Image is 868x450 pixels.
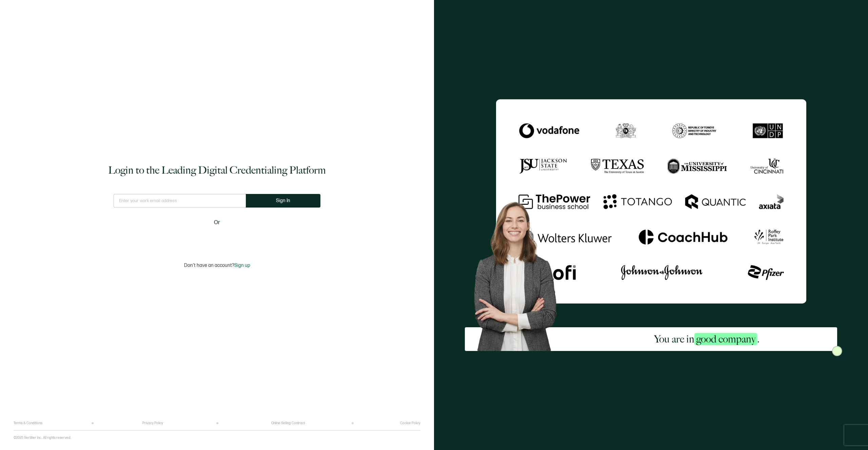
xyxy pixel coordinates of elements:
[400,421,420,425] a: Cookie Policy
[246,194,320,208] button: Sign In
[832,346,842,356] img: Sertifier Login
[271,421,305,425] a: Online Selling Contract
[654,332,759,346] h2: You are in .
[214,218,220,227] span: Or
[178,231,256,246] div: Sign in with Google. Opens in new tab
[114,194,246,208] input: Enter your work email address
[175,231,259,246] iframe: Sign in with Google Button
[184,262,250,268] p: Don't have an account?
[465,194,576,351] img: Sertifier Login - You are in <span class="strong-h">good company</span>. Hero
[234,262,250,268] span: Sign up
[496,99,806,304] img: Sertifier Login - You are in <span class="strong-h">good company</span>.
[276,198,290,203] span: Sign In
[694,333,757,345] span: good company
[14,436,71,440] p: ©2025 Sertifier Inc.. All rights reserved.
[108,163,326,177] h1: Login to the Leading Digital Credentialing Platform
[14,421,42,425] a: Terms & Conditions
[142,421,163,425] a: Privacy Policy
